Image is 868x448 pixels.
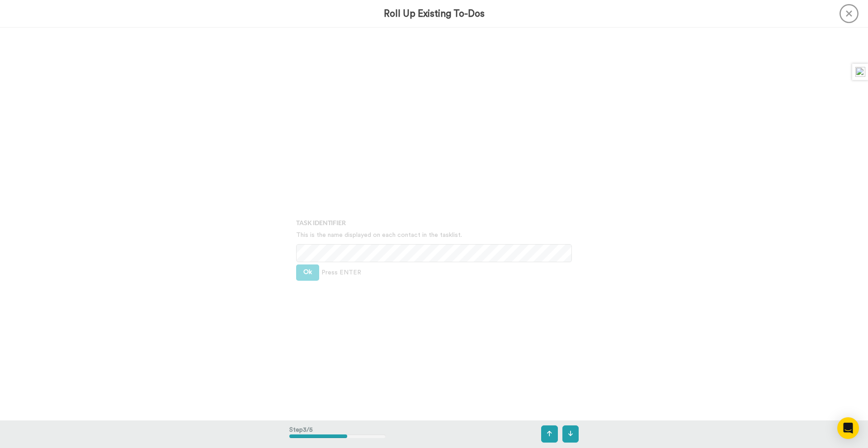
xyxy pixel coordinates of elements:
[837,417,859,439] div: Open Intercom Messenger
[289,421,386,447] div: Step 3 / 5
[384,9,485,19] h3: Roll Up Existing To-Dos
[296,231,572,240] p: This is the name displayed on each contact in the tasklist.
[296,264,319,281] button: Ok
[303,269,312,275] span: Ok
[296,219,572,226] h4: Task Identifier
[321,268,361,277] span: Press ENTER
